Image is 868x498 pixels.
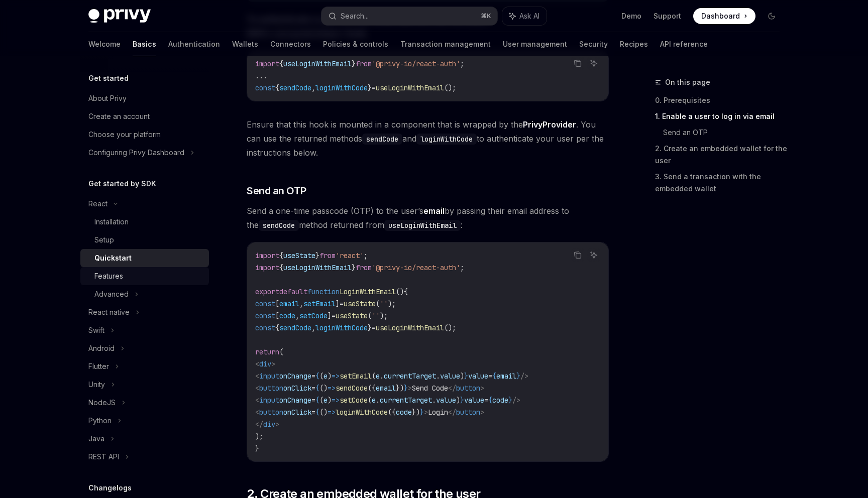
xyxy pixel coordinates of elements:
span: onClick [283,408,311,417]
span: < [255,359,259,368]
div: REST API [88,451,119,463]
span: } [460,396,464,405]
div: Configuring Privy Dashboard [88,147,184,159]
div: React [88,198,107,210]
a: Connectors [270,32,311,56]
span: LoginWithEmail [340,287,396,296]
span: ; [364,251,368,260]
span: useLoginWithEmail [376,323,444,332]
span: = [372,323,376,332]
span: default [279,287,307,296]
span: < [255,396,259,405]
h5: Get started [88,72,129,84]
div: Setup [94,234,114,246]
a: Recipes [620,32,648,56]
h5: Get started by SDK [88,178,156,190]
span: = [311,408,315,417]
span: ] [328,311,332,320]
span: > [271,359,275,368]
span: { [275,83,279,92]
span: } [420,408,424,417]
span: input [259,396,279,405]
span: email [279,299,299,308]
span: () [396,287,404,296]
span: sendCode [279,83,311,92]
span: const [255,299,275,308]
a: Installation [80,213,209,231]
span: ) [460,371,464,381]
span: = [311,384,315,393]
span: loginWithCode [336,408,388,417]
span: { [404,287,408,296]
span: > [275,420,279,429]
a: 2. Create an embedded wallet for the user [655,141,788,169]
span: ); [388,299,396,308]
span: [ [275,311,279,320]
span: () [319,408,328,417]
div: React native [88,306,130,318]
span: useLoginWithEmail [283,263,352,272]
a: Policies & controls [323,32,388,56]
span: , [299,299,303,308]
span: { [279,251,283,260]
a: Wallets [232,32,258,56]
img: dark logo [88,9,151,23]
span: } [352,59,356,68]
span: '' [372,311,380,320]
span: ({ [368,384,376,393]
span: </ [255,420,263,429]
span: </ [448,384,456,393]
span: , [295,311,299,320]
span: ; [460,59,464,68]
a: User management [503,32,567,56]
span: value [468,371,488,381]
span: { [315,371,319,381]
span: onChange [279,396,311,405]
a: Features [80,267,209,285]
div: Features [94,270,123,282]
strong: email [423,206,445,216]
span: useState [344,299,376,308]
code: loginWithCode [416,134,477,145]
span: function [307,287,340,296]
span: } [464,371,468,381]
span: useState [283,251,315,260]
span: button [456,408,480,417]
span: } [352,263,356,272]
div: Unity [88,379,105,391]
a: Demo [621,11,641,21]
span: => [328,384,336,393]
span: value [464,396,484,405]
span: > [480,384,484,393]
span: (); [444,323,456,332]
code: sendCode [362,134,402,145]
span: }) [396,384,404,393]
h5: Changelogs [88,482,132,494]
span: On this page [665,76,710,88]
span: div [263,420,275,429]
span: e [323,396,328,405]
div: Quickstart [94,252,132,264]
a: 0. Prerequisites [655,92,788,108]
div: NodeJS [88,397,116,409]
span: ( [279,347,283,356]
a: Send an OTP [663,125,788,141]
span: { [315,384,319,393]
span: => [332,396,340,405]
a: Basics [133,32,156,56]
span: '@privy-io/react-auth' [372,59,460,68]
span: Ask AI [519,11,539,21]
span: from [319,251,336,260]
span: /> [520,371,528,381]
div: Advanced [94,288,129,300]
span: = [484,396,488,405]
span: code [492,396,508,405]
a: 1. Enable a user to log in via email [655,108,788,125]
span: => [332,371,340,381]
span: }) [412,408,420,417]
span: { [492,371,496,381]
span: currentTarget [380,396,432,405]
span: ( [319,396,323,405]
span: Send an OTP [247,184,306,198]
div: Java [88,433,104,445]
